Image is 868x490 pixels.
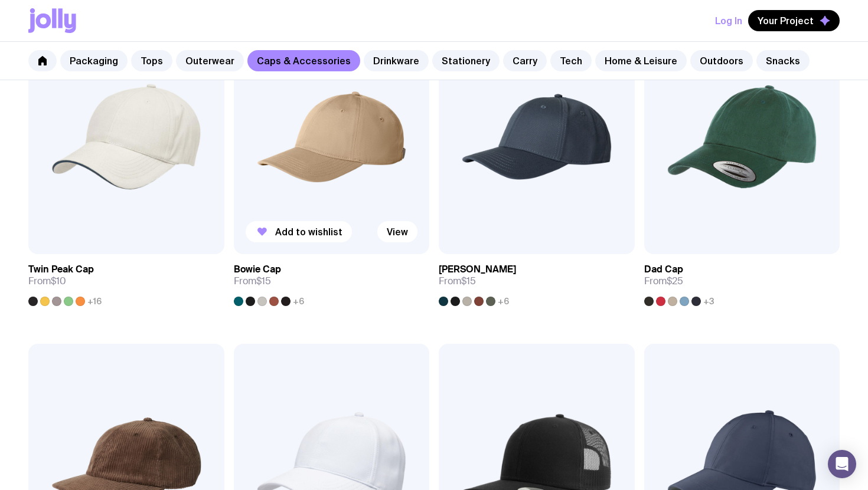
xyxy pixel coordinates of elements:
[246,221,352,242] button: Add to wishlist
[644,254,840,306] a: Dad CapFrom$25+3
[550,50,592,71] a: Tech
[439,264,516,275] h3: [PERSON_NAME]
[131,50,172,71] a: Tops
[432,50,500,71] a: Stationery
[275,226,342,238] span: Add to wishlist
[247,50,360,71] a: Caps & Accessories
[748,10,840,31] button: Your Project
[51,275,66,287] span: $10
[756,50,810,71] a: Snacks
[28,254,224,306] a: Twin Peak CapFrom$10+16
[256,275,271,287] span: $15
[461,275,476,287] span: $15
[234,254,430,306] a: Bowie CapFrom$15+6
[60,50,128,71] a: Packaging
[377,221,417,242] a: View
[828,450,856,478] div: Open Intercom Messenger
[503,50,547,71] a: Carry
[703,297,714,306] span: +3
[595,50,687,71] a: Home & Leisure
[439,275,476,287] span: From
[498,297,509,306] span: +6
[28,275,66,287] span: From
[28,264,94,275] h3: Twin Peak Cap
[667,275,683,287] span: $25
[644,275,683,287] span: From
[293,297,304,306] span: +6
[234,275,271,287] span: From
[758,15,814,27] span: Your Project
[234,264,281,275] h3: Bowie Cap
[644,264,683,275] h3: Dad Cap
[364,50,429,71] a: Drinkware
[439,254,635,306] a: [PERSON_NAME]From$15+6
[715,10,742,31] button: Log In
[176,50,244,71] a: Outerwear
[87,297,102,306] span: +16
[690,50,753,71] a: Outdoors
